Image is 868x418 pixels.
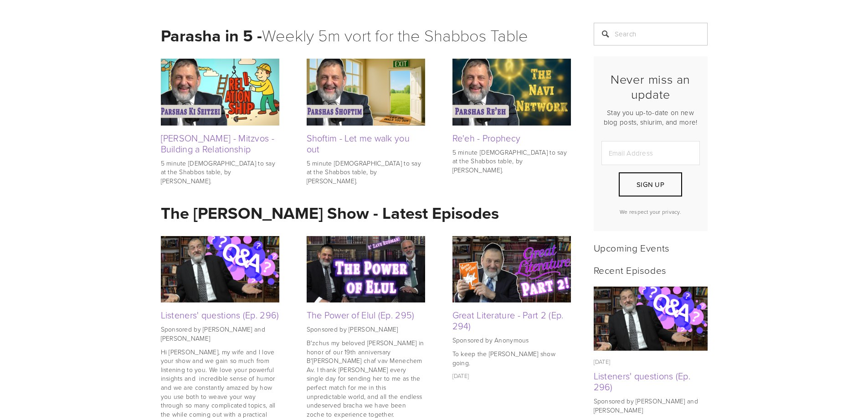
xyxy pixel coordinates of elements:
[452,372,469,380] time: [DATE]
[307,308,415,321] a: The Power of Elul (Ep. 295)
[601,141,700,165] input: Email Address
[452,131,521,144] a: Re'eh - Prophecy
[594,397,708,414] p: Sponsored by [PERSON_NAME] and [PERSON_NAME]
[594,23,708,45] input: Search
[161,325,279,342] p: Sponsored by [PERSON_NAME] and [PERSON_NAME]
[619,172,682,196] button: Sign Up
[161,59,279,125] img: Ki Seitzei - Mitzvos - Building a Relationship
[452,308,564,332] a: Great Literature - Part 2 (Ep. 294)
[452,349,571,367] p: To keep the [PERSON_NAME] show going.
[307,131,410,155] a: Shoftim - Let me walk you out
[307,325,425,334] p: Sponsored by [PERSON_NAME]
[594,287,708,351] a: Listeners' questions (Ep. 296)
[161,236,279,302] a: Listeners' questions (Ep. 296)
[307,159,425,186] p: 5 minute [DEMOGRAPHIC_DATA] to say at the Shabbos table, by [PERSON_NAME].
[637,180,664,189] span: Sign Up
[452,148,571,175] p: 5 minute [DEMOGRAPHIC_DATA] to say at the Shabbos table, by [PERSON_NAME].
[161,131,275,155] a: [PERSON_NAME] - Mitzvos - Building a Relationship
[594,358,611,366] time: [DATE]
[601,208,700,216] p: We respect your privacy.
[307,236,425,302] img: The Power of Elul (Ep. 295)
[161,24,262,47] strong: Parasha in 5 -
[594,242,708,253] h2: Upcoming Events
[601,72,700,101] h2: Never miss an update
[307,59,425,125] img: Shoftim - Let me walk you out
[452,59,571,125] img: Re'eh - Prophecy
[161,159,279,186] p: 5 minute [DEMOGRAPHIC_DATA] to say at the Shabbos table, by [PERSON_NAME].
[161,230,279,309] img: Listeners' questions (Ep. 296)
[161,23,571,48] h1: Weekly 5m vort for the Shabbos Table
[594,369,691,393] a: Listeners' questions (Ep. 296)
[161,308,279,321] a: Listeners' questions (Ep. 296)
[452,336,571,345] p: Sponsored by Anonymous
[594,264,708,276] h2: Recent Episodes
[452,236,571,302] img: Great Literature - Part 2 (Ep. 294)
[601,108,700,127] p: Stay you up-to-date on new blog posts, shiurim, and more!
[161,201,499,225] strong: The [PERSON_NAME] Show - Latest Episodes
[594,281,708,357] img: Listeners' questions (Ep. 296)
